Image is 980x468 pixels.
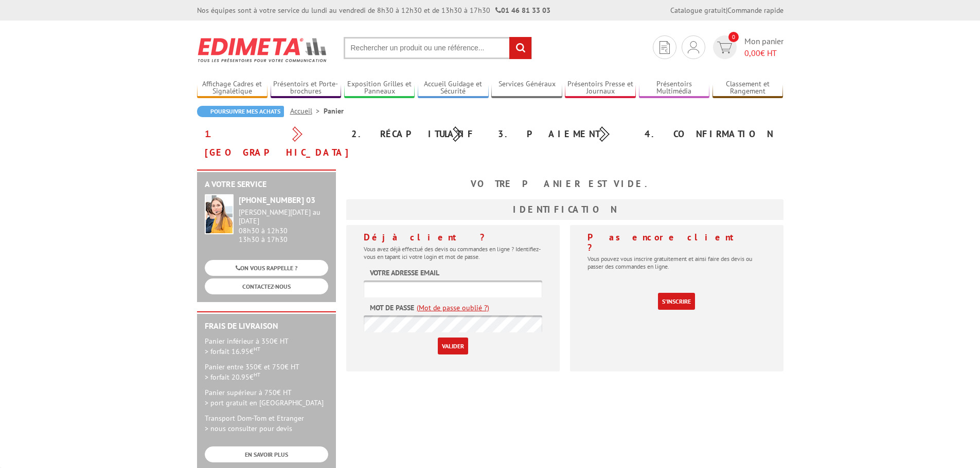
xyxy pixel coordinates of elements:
b: Votre panier est vide. [471,178,659,190]
h2: Frais de Livraison [205,322,328,331]
span: 0,00 [744,48,760,58]
h4: Pas encore client ? [587,232,766,253]
a: Commande rapide [727,6,783,15]
p: Vous avez déjà effectué des devis ou commandes en ligne ? Identifiez-vous en tapant ici votre log... [364,245,542,260]
div: 3. Paiement [490,125,637,143]
a: CONTACTEZ-NOUS [205,278,328,294]
label: Votre adresse email [370,268,439,278]
span: > nous consulter pour devis [205,424,292,433]
img: devis rapide [717,42,732,53]
div: 08h30 à 12h30 13h30 à 17h30 [239,208,328,244]
div: [PERSON_NAME][DATE] au [DATE] [239,208,328,226]
div: 2. Récapitulatif [344,125,490,143]
a: Accueil Guidage et Sécurité [418,80,489,97]
a: S'inscrire [658,293,695,310]
a: Présentoirs et Porte-brochures [271,80,342,97]
a: Poursuivre mes achats [197,106,284,117]
img: widget-service.jpg [205,194,234,234]
span: > forfait 20.95€ [205,372,260,382]
a: EN SAVOIR PLUS [205,446,328,462]
span: 0 [728,32,739,42]
a: Affichage Cadres et Signalétique [197,80,268,97]
span: Mon panier [744,35,783,59]
p: Panier inférieur à 350€ HT [205,336,328,357]
sup: HT [254,371,260,378]
p: Panier entre 350€ et 750€ HT [205,362,328,382]
img: devis rapide [688,41,699,53]
a: Accueil [290,106,324,116]
li: Panier [324,106,344,116]
span: € HT [744,47,783,59]
sup: HT [254,345,260,352]
p: Vous pouvez vous inscrire gratuitement et ainsi faire des devis ou passer des commandes en ligne. [587,255,766,270]
label: Mot de passe [370,303,414,313]
input: Rechercher un produit ou une référence... [344,37,532,59]
h2: A votre service [205,180,328,189]
h4: Déjà client ? [364,232,542,242]
span: > port gratuit en [GEOGRAPHIC_DATA] [205,398,324,407]
p: Panier supérieur à 750€ HT [205,387,328,408]
div: | [670,5,783,15]
a: Exposition Grilles et Panneaux [344,80,415,97]
div: 4. Confirmation [637,125,783,143]
a: Classement et Rangement [712,80,783,97]
input: Valider [438,338,468,354]
div: Nos équipes sont à votre service du lundi au vendredi de 8h30 à 12h30 et de 13h30 à 17h30 [197,5,550,15]
a: Catalogue gratuit [670,6,726,15]
a: (Mot de passe oublié ?) [417,303,489,313]
strong: [PHONE_NUMBER] 03 [239,195,315,205]
img: Edimeta [197,31,328,69]
div: 1. [GEOGRAPHIC_DATA] [197,125,344,162]
a: ON VOUS RAPPELLE ? [205,260,328,276]
a: devis rapide 0 Mon panier 0,00€ HT [710,35,783,59]
img: devis rapide [660,41,670,54]
a: Services Généraux [491,80,562,97]
a: Présentoirs Multimédia [639,80,710,97]
input: rechercher [509,37,531,59]
p: Transport Dom-Tom et Etranger [205,413,328,434]
span: > forfait 16.95€ [205,347,260,356]
strong: 01 46 81 33 03 [495,6,550,15]
a: Présentoirs Presse et Journaux [565,80,636,97]
h3: Identification [346,199,783,220]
